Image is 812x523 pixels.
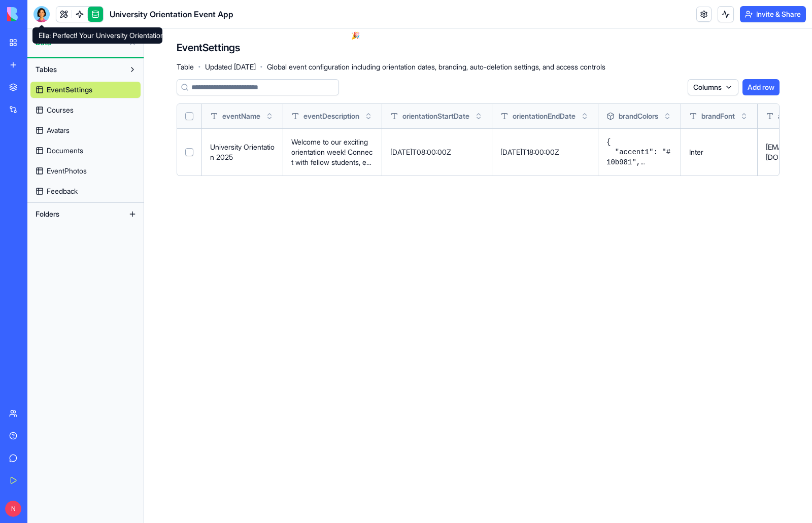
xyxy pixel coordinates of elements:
p: Welcome to our exciting orientation week! Connect with fellow students, explore campus, and get r... [291,137,374,167]
button: Toggle sort [580,111,590,121]
span: Tables [36,64,57,75]
p: Inter [689,147,749,157]
button: Columns [688,79,738,95]
button: Toggle sort [662,111,672,121]
button: Invite & Share [740,6,806,22]
button: Add row [742,79,780,95]
a: Documents [30,143,141,159]
button: Select all [185,112,193,120]
span: · [260,59,263,75]
a: EventSettings [30,82,141,98]
p: [DATE]T18:00:00Z [500,147,590,157]
a: EventPhotos [30,163,141,179]
a: Courses [30,102,141,118]
span: Avatars [47,125,70,135]
span: Documents [47,146,83,156]
span: Folders [36,209,59,219]
span: orientationEndDate [513,111,576,121]
span: orientationStartDate [402,111,469,121]
span: eventName [222,111,260,121]
img: logo [7,7,70,21]
span: brandFont [701,111,735,121]
button: Tables [30,61,124,78]
span: University Orientation Event App [110,8,233,20]
h4: EventSettings [177,41,240,55]
span: N [5,501,21,517]
span: brandColors [619,111,658,121]
span: Global event configuration including orientation dates, branding, auto-deletion settings, and acc... [267,62,605,72]
span: eventDescription [303,111,359,121]
button: Toggle sort [739,111,749,121]
button: Select row [185,148,193,156]
span: · [198,59,201,75]
a: Feedback [30,183,141,199]
span: Table [177,62,194,72]
a: Avatars [30,122,141,138]
p: [DATE]T08:00:00Z [390,147,484,157]
span: Updated [DATE] [205,62,256,72]
span: EventPhotos [47,166,87,176]
span: Courses [47,105,74,115]
button: Toggle sort [264,111,275,121]
p: University Orientation 2025 [210,142,275,162]
button: Toggle sort [363,111,374,121]
pre: { "accent1": "#10b981", "accent2": "#ef4444", "primary": "#1e40af", "secondary": "#f59e0b" } [606,137,672,167]
span: EventSettings [47,85,92,95]
button: Folders [30,206,124,222]
span: Feedback [47,186,78,196]
button: Toggle sort [473,111,484,121]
